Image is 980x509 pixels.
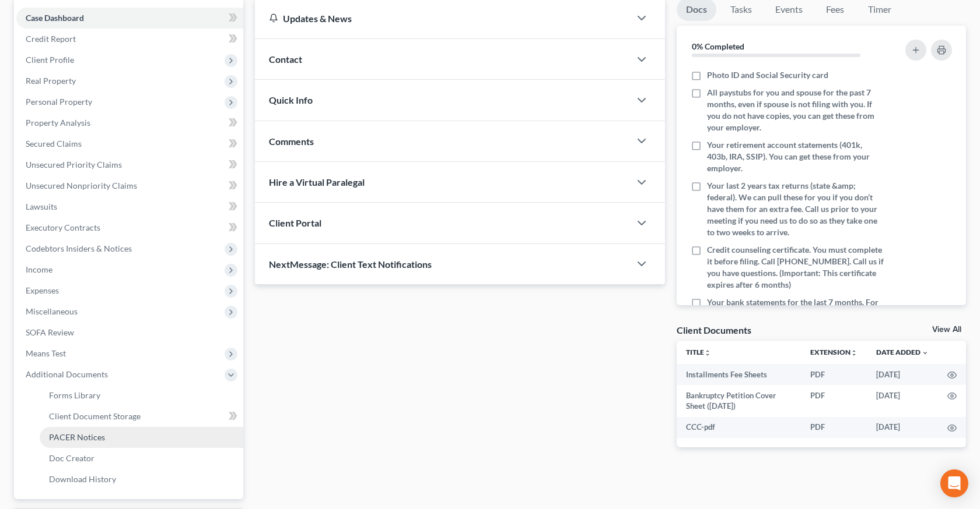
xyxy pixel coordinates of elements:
[26,76,76,86] span: Real Property
[49,390,100,400] span: Forms Library
[707,296,884,320] span: Your bank statements for the last 7 months. For all accounts.
[269,176,365,188] span: Hire a Virtual Paralegal
[26,55,74,65] span: Client Profile
[677,417,801,438] td: CCC-pdf
[876,348,929,356] a: Date Added expand_more
[801,417,867,438] td: PDF
[26,243,132,253] span: Codebtors Insiders & Notices
[16,112,243,133] a: Property Analysis
[16,175,243,196] a: Unsecured Nonpriority Claims
[867,364,938,385] td: [DATE]
[16,217,243,238] a: Executory Contracts
[40,427,243,448] a: PACER Notices
[26,97,92,107] span: Personal Property
[26,348,66,358] span: Means Test
[707,180,884,238] span: Your last 2 years tax returns (state &amp; federal). We can pull these for you if you don’t have ...
[26,13,84,23] span: Case Dashboard
[810,348,857,356] a: Extensionunfold_more
[26,202,57,211] span: Lawsuits
[707,139,884,174] span: Your retirement account statements (401k, 403b, IRA, SSIP). You can get these from your employer.
[692,41,744,51] strong: 0% Completed
[40,385,243,406] a: Forms Library
[26,285,59,295] span: Expenses
[269,12,616,24] div: Updates & News
[269,136,314,147] span: Comments
[867,385,938,417] td: [DATE]
[850,349,857,356] i: unfold_more
[40,448,243,469] a: Doc Creator
[16,196,243,217] a: Lawsuits
[16,133,243,154] a: Secured Claims
[16,322,243,343] a: SOFA Review
[677,364,801,385] td: Installments Fee Sheets
[26,327,74,337] span: SOFA Review
[26,118,90,128] span: Property Analysis
[269,94,313,105] span: Quick Info
[801,385,867,417] td: PDF
[49,411,141,421] span: Client Document Storage
[49,474,116,484] span: Download History
[677,324,751,336] div: Client Documents
[867,417,938,438] td: [DATE]
[707,244,884,291] span: Credit counseling certificate. You must complete it before filing. Call [PHONE_NUMBER]. Call us i...
[49,453,94,463] span: Doc Creator
[940,469,968,497] div: Open Intercom Messenger
[677,385,801,417] td: Bankruptcy Petition Cover Sheet ([DATE])
[40,469,243,490] a: Download History
[26,139,82,149] span: Secured Claims
[801,364,867,385] td: PDF
[16,29,243,50] a: Credit Report
[704,349,711,356] i: unfold_more
[26,34,76,44] span: Credit Report
[686,348,711,356] a: Titleunfold_more
[26,264,52,274] span: Income
[707,87,884,133] span: All paystubs for you and spouse for the past 7 months, even if spouse is not filing with you. If ...
[26,160,122,169] span: Unsecured Priority Claims
[26,222,100,232] span: Executory Contracts
[16,154,243,175] a: Unsecured Priority Claims
[932,326,961,334] a: View All
[707,69,828,81] span: Photo ID and Social Security card
[269,259,432,270] span: NextMessage: Client Text Notifications
[269,54,302,65] span: Contact
[26,306,78,316] span: Miscellaneous
[269,217,321,228] span: Client Portal
[26,181,137,190] span: Unsecured Nonpriority Claims
[49,432,105,442] span: PACER Notices
[16,8,243,29] a: Case Dashboard
[40,406,243,427] a: Client Document Storage
[922,349,929,356] i: expand_more
[26,369,108,379] span: Additional Documents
